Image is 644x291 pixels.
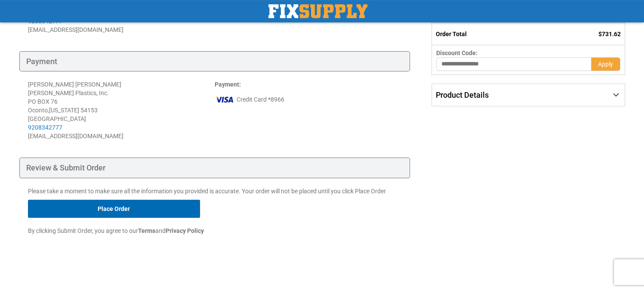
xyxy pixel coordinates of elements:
span: [EMAIL_ADDRESS][DOMAIN_NAME] [28,133,123,139]
span: [EMAIL_ADDRESS][DOMAIN_NAME] [28,26,123,33]
div: Review & Submit Order [19,158,410,178]
div: Credit Card *8966 [215,93,401,106]
span: Payment [215,81,239,88]
p: By clicking Submit Order, you agree to our and [28,226,402,235]
button: Place Order [28,200,200,218]
div: Payment [19,51,410,72]
button: Apply [591,57,620,71]
a: 9208342777 [28,124,62,131]
span: Discount Code: [436,50,478,56]
span: Apply [598,61,613,68]
span: [US_STATE] [49,107,79,114]
strong: Privacy Policy [166,227,204,234]
p: Please take a moment to make sure all the information you provided is accurate. Your order will n... [28,187,402,195]
a: 9208342777 [28,18,62,25]
strong: Order Total [436,31,467,37]
span: Product Details [436,90,489,99]
span: $731.62 [598,31,621,37]
img: Fix Industrial Supply [268,4,367,18]
strong: Terms [138,227,155,234]
div: [PERSON_NAME] [PERSON_NAME] [PERSON_NAME] Plastics, Inc. PO BOX 76 Oconto , 54153 [GEOGRAPHIC_DATA] [28,80,215,132]
strong: : [215,81,241,88]
img: vi.png [215,93,234,106]
a: store logo [268,4,367,18]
